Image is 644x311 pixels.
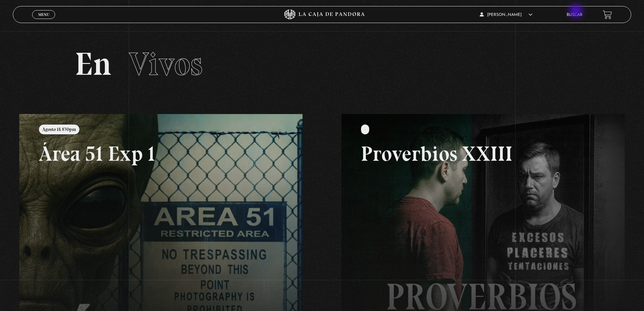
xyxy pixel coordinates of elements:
[480,13,532,17] span: [PERSON_NAME]
[567,13,582,17] a: Buscar
[36,18,52,23] span: Cerrar
[603,10,612,19] a: View your shopping cart
[75,48,569,80] h2: En
[38,13,49,17] span: Menu
[129,45,202,83] span: Vivos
